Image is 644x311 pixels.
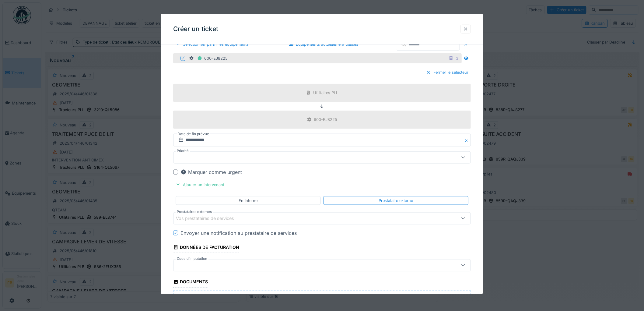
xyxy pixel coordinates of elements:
div: 3 [456,55,458,61]
div: Sélectionner parmi les équipements [173,40,251,48]
label: Prestataires externes [176,209,213,214]
div: Équipements actuellement utilisés [286,40,361,48]
button: Close [464,133,471,146]
div: Fermer le sélecteur [424,68,471,76]
div: Marquer comme urgent [180,168,242,175]
div: 600-EJ8225 [189,55,228,62]
div: Données de facturation [173,243,239,253]
div: Envoyer une notification au prestataire de services [180,229,297,237]
label: Date de fin prévue [177,130,210,137]
div: Ajouter un intervenant [173,180,227,189]
label: Code d'imputation [176,256,208,261]
label: Priorité [176,148,190,153]
div: Documents [173,277,208,288]
div: En interne [239,198,258,203]
div: Utilitaires PLL [313,90,338,96]
div: 600-EJ8225 [314,117,338,122]
div: Prestataire externe [379,198,413,203]
h3: Créer un ticket [173,25,218,33]
div: Vos prestataires de services [176,215,243,222]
